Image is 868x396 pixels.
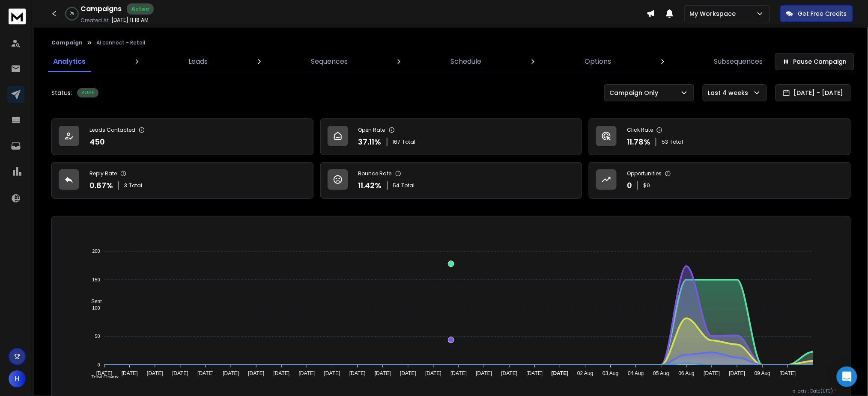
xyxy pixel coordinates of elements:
tspan: [DATE] [273,371,289,377]
div: Active [77,88,98,98]
a: Opportunities0$0 [589,162,851,199]
p: 11.42 % [358,180,382,192]
span: Total Opens [85,375,119,381]
p: Get Free Credits [798,9,847,18]
p: Subsequences [714,56,763,67]
img: logo [9,9,26,24]
tspan: [DATE] [349,371,366,377]
tspan: [DATE] [450,371,467,377]
h1: Campaigns [81,4,122,14]
tspan: 04 Aug [628,371,644,377]
button: H [9,370,26,387]
tspan: [DATE] [147,371,163,377]
a: Options [579,51,616,72]
p: Last 4 weeks [708,89,752,97]
tspan: 05 Aug [653,371,669,377]
span: Total [670,139,683,145]
tspan: 150 [92,277,100,282]
p: AI connect - Retail [96,39,145,46]
a: Sequences [306,51,353,72]
p: 450 [89,136,105,148]
p: x-axis : Date(UTC) [66,388,837,394]
span: Sent [85,298,102,304]
tspan: [DATE] [425,371,441,377]
span: Total [129,182,142,189]
tspan: [DATE] [375,371,391,377]
tspan: [DATE] [223,371,239,377]
button: Get Free Credits [780,5,853,22]
p: Campaign Only [610,89,662,97]
tspan: 09 Aug [755,371,770,377]
p: $ 0 [643,182,650,189]
tspan: [DATE] [324,371,340,377]
tspan: [DATE] [197,371,214,377]
a: Schedule [446,51,487,72]
a: Reply Rate0.67%3Total [51,162,313,199]
tspan: [DATE] [299,371,315,377]
p: 0.67 % [89,180,113,192]
span: Total [402,182,415,189]
p: Bounce Rate [358,170,392,177]
a: Leads [184,51,213,72]
p: 0 % [70,11,74,16]
tspan: 02 Aug [577,371,593,377]
tspan: 0 [97,362,100,367]
a: Analytics [48,51,91,72]
a: Click Rate11.78%53Total [589,118,851,155]
tspan: [DATE] [400,371,416,377]
tspan: [DATE] [780,371,796,377]
button: Pause Campaign [775,53,854,70]
tspan: [DATE] [476,371,492,377]
tspan: [DATE] [527,371,543,377]
tspan: 200 [92,249,100,254]
div: Active [127,3,154,15]
tspan: 50 [95,334,100,339]
p: 0 [627,180,632,192]
p: Schedule [451,56,482,67]
tspan: [DATE] [121,371,137,377]
a: Leads Contacted450 [51,118,313,155]
div: Open Intercom Messenger [837,366,857,387]
span: 3 [124,182,127,189]
tspan: [DATE] [248,371,264,377]
a: Subsequences [709,51,768,72]
tspan: 06 Aug [679,371,695,377]
button: [DATE] - [DATE] [776,84,851,101]
p: Leads [189,56,208,67]
p: Leads Contacted [89,127,135,133]
p: Status: [51,89,72,97]
tspan: [DATE] [96,371,112,377]
tspan: [DATE] [172,371,188,377]
span: 53 [662,139,668,145]
span: 54 [393,182,400,189]
p: 37.11 % [358,136,382,148]
p: Created At: [81,17,110,24]
tspan: 100 [92,305,100,310]
span: Total [403,139,416,145]
tspan: 03 Aug [603,371,619,377]
p: [DATE] 11:18 AM [111,17,149,24]
a: Bounce Rate11.42%54Total [320,162,582,199]
tspan: [DATE] [704,371,720,377]
tspan: [DATE] [501,371,518,377]
tspan: [DATE] [552,371,569,377]
p: Analytics [53,56,86,67]
p: Sequences [311,56,348,67]
p: 11.78 % [627,136,650,148]
p: Reply Rate [89,170,117,177]
p: Click Rate [627,127,653,133]
a: Open Rate37.11%167Total [320,118,582,155]
p: My Workspace [690,9,740,18]
p: Options [585,56,611,67]
p: Open Rate [358,127,385,133]
span: 167 [393,139,401,145]
p: Opportunities [627,170,662,177]
tspan: [DATE] [729,371,746,377]
button: Campaign [51,39,83,46]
